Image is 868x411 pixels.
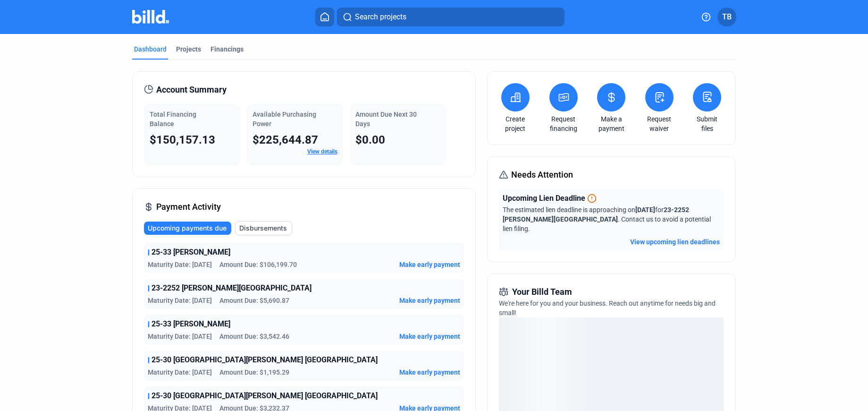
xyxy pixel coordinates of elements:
span: 25-33 [PERSON_NAME] [152,247,230,258]
button: Search projects [337,8,565,26]
a: Request financing [547,114,580,133]
span: Your Billd Team [512,285,572,299]
span: Upcoming Lien Deadline [503,193,585,204]
span: 25-30 [GEOGRAPHIC_DATA][PERSON_NAME] [GEOGRAPHIC_DATA] [152,390,378,402]
span: Maturity Date: [DATE] [148,368,212,377]
button: Make early payment [399,332,460,341]
span: Amount Due: $1,195.29 [219,368,289,377]
a: Submit files [691,114,724,133]
div: Financings [211,44,244,54]
span: 25-33 [PERSON_NAME] [152,318,230,330]
span: Payment Activity [156,200,221,214]
div: Projects [176,44,201,54]
span: $225,644.87 [253,133,318,146]
span: Available Purchasing Power [253,111,316,128]
span: 23-2252 [PERSON_NAME][GEOGRAPHIC_DATA] [152,283,312,294]
a: View details [307,148,337,155]
span: $0.00 [355,133,385,146]
span: Amount Due: $5,690.87 [219,296,289,305]
span: Disbursements [239,223,287,233]
span: The estimated lien deadline is approaching on for . Contact us to avoid a potential lien filing. [503,206,711,232]
span: Search projects [355,11,406,23]
span: Amount Due: $106,199.70 [219,260,297,269]
span: 25-30 [GEOGRAPHIC_DATA][PERSON_NAME] [GEOGRAPHIC_DATA] [152,354,378,366]
span: Maturity Date: [DATE] [148,332,212,341]
img: Billd Company Logo [132,10,169,24]
span: Account Summary [156,83,227,96]
a: Request waiver [643,114,676,133]
span: $150,157.13 [150,133,215,146]
button: Make early payment [399,260,460,269]
span: Maturity Date: [DATE] [148,260,212,269]
a: Make a payment [595,114,628,133]
span: Maturity Date: [DATE] [148,296,212,305]
button: TB [717,8,736,26]
a: Create project [499,114,532,133]
div: Dashboard [134,44,167,54]
span: Upcoming payments due [148,223,227,233]
span: We're here for you and your business. Reach out anytime for needs big and small! [499,300,716,317]
button: Upcoming payments due [144,222,231,235]
span: Amount Due Next 30 Days [355,111,417,128]
button: Make early payment [399,296,460,305]
button: View upcoming lien deadlines [630,237,720,247]
span: Total Financing Balance [150,111,196,128]
span: [DATE] [635,206,655,214]
button: Disbursements [235,221,292,235]
span: Amount Due: $3,542.46 [219,332,289,341]
span: Needs Attention [511,168,573,181]
span: TB [722,11,732,23]
button: Make early payment [399,368,460,377]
